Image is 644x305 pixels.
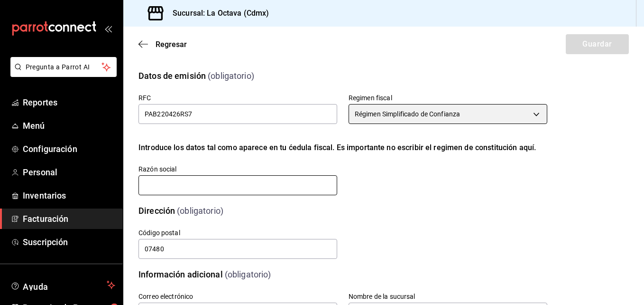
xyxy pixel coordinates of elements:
[138,95,337,101] label: RFC
[23,212,115,225] span: Facturación
[138,69,206,82] div: Datos de emisión
[156,40,187,49] span: Regresar
[138,204,175,217] div: Dirección
[225,268,271,281] div: (obligatorio)
[23,236,115,248] span: Suscripción
[10,57,117,77] button: Pregunta a Parrot AI
[208,69,254,82] div: (obligatorio)
[138,166,337,172] label: Razón social
[177,204,223,217] div: (obligatorio)
[104,25,112,32] button: open_drawer_menu
[349,95,547,101] label: Regimen fiscal
[23,189,115,202] span: Inventarios
[138,293,337,300] label: Correo electrónico
[26,62,102,72] span: Pregunta a Parrot AI
[23,166,115,179] span: Personal
[138,268,223,281] div: Información adicional
[138,142,547,153] div: Introduce los datos tal como aparece en tu ćedula fiscal. Es importante no escribir el regimen de...
[165,8,269,19] h3: Sucursal: La Octava (Cdmx)
[7,69,117,79] a: Pregunta a Parrot AI
[23,279,103,291] span: Ayuda
[138,239,337,259] input: Obligatorio
[23,119,115,132] span: Menú
[355,109,460,119] span: Régimen Simplificado de Confianza
[138,40,187,49] button: Regresar
[23,96,115,109] span: Reportes
[349,293,547,300] label: Nombre de la sucursal
[23,143,115,155] span: Configuración
[138,229,337,236] label: Código postal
